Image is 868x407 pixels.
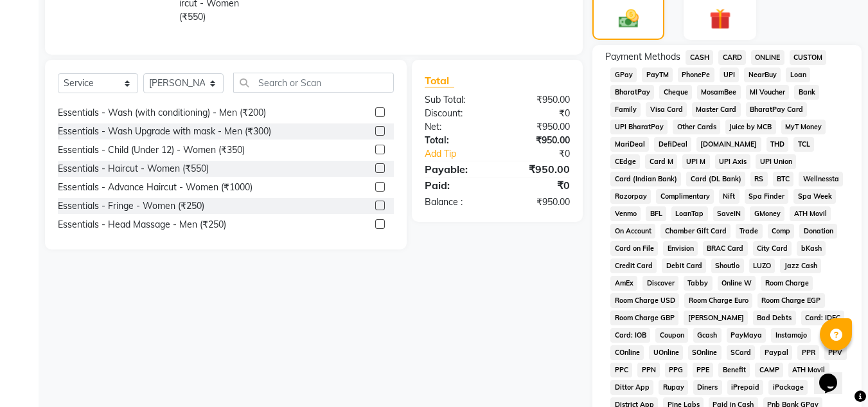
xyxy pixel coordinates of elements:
div: Essentials - Haircut - Women (₹550) [58,162,209,176]
span: CARD [718,50,746,65]
span: PPC [610,363,632,377]
span: Diners [693,380,722,395]
span: RS [750,172,768,186]
span: PPG [665,363,687,377]
span: Razorpay [610,189,651,204]
span: Card on File [610,241,658,256]
span: PPN [637,363,660,377]
span: PPV [824,345,847,360]
span: Card M [645,154,677,169]
span: Wellnessta [799,172,843,186]
span: Paypal [760,345,792,360]
div: Sub Total: [415,93,497,107]
span: Jazz Cash [780,258,821,273]
span: ATH Movil [790,206,831,221]
span: AmEx [610,276,637,291]
span: Trade [736,224,763,239]
span: Envision [663,241,698,256]
span: Master Card [692,102,741,117]
span: UPI M [682,154,710,169]
span: UPI [720,68,740,82]
div: ₹0 [497,107,580,120]
span: BharatPay Card [746,102,808,117]
span: CAMP [755,363,783,377]
span: PPR [797,345,819,360]
div: Essentials - Head Massage - Men (₹250) [58,218,226,231]
span: MosamBee [697,85,741,100]
div: Balance : [415,195,497,209]
span: Rupay [659,380,688,395]
span: Bank [794,85,819,100]
span: bKash [797,241,826,256]
span: Instamojo [771,328,811,343]
span: [PERSON_NAME] [684,311,748,325]
span: Credit Card [610,258,657,273]
span: Online W [718,276,756,291]
span: ONLINE [751,50,784,65]
span: GMoney [750,206,784,221]
a: Add Tip [415,147,511,161]
span: Cheque [659,85,692,100]
span: Payment Methods [605,50,680,64]
span: BTC [773,172,794,186]
span: PayTM [642,68,673,82]
div: ₹0 [511,147,580,161]
span: Benefit [718,363,750,377]
span: Donation [799,224,837,239]
div: ₹950.00 [497,161,580,177]
span: Room Charge EGP [757,293,825,308]
span: BharatPay [610,85,654,100]
span: Chamber Gift Card [660,224,731,239]
span: UOnline [649,345,683,360]
span: MI Voucher [746,85,790,100]
span: UPI BharatPay [610,120,668,134]
span: Venmo [610,206,641,221]
span: UPI Union [756,154,796,169]
span: SOnline [688,345,722,360]
span: ATH Movil [788,363,829,377]
span: CUSTOM [790,50,827,65]
span: Debit Card [662,258,706,273]
span: PayMaya [727,328,766,343]
div: ₹950.00 [497,195,580,209]
span: Room Charge GBP [610,311,678,325]
iframe: chat widget [814,356,855,394]
div: Essentials - Advance Haircut - Women (₹1000) [58,181,252,194]
span: Tabby [684,276,713,291]
span: Dittor App [610,380,653,395]
span: Room Charge [761,276,813,291]
div: Paid: [415,177,497,193]
span: Spa Week [793,189,836,204]
span: Total [425,74,454,87]
span: CASH [686,50,713,65]
span: Other Cards [673,120,720,134]
span: LUZO [749,258,775,273]
div: ₹0 [497,177,580,193]
img: _cash.svg [612,7,645,30]
div: Payable: [415,161,497,177]
span: MariDeal [610,137,649,152]
span: iPrepaid [727,380,764,395]
span: Room Charge USD [610,293,679,308]
div: Essentials - Child (Under 12) - Women (₹350) [58,143,245,157]
span: Coupon [655,328,688,343]
div: Net: [415,120,497,134]
input: Search or Scan [233,73,394,93]
span: Comp [768,224,795,239]
span: iPackage [768,380,808,395]
div: ₹950.00 [497,120,580,134]
span: Room Charge Euro [684,293,752,308]
span: On Account [610,224,655,239]
span: Bad Debts [753,311,796,325]
span: Nift [719,189,740,204]
div: Essentials - Wash Upgrade with mask - Men (₹300) [58,125,271,138]
span: MyT Money [781,120,826,134]
span: Visa Card [646,102,687,117]
span: TCL [793,137,814,152]
div: Essentials - Wash (with conditioning) - Men (₹200) [58,106,266,120]
span: Discover [642,276,678,291]
span: SaveIN [713,206,745,221]
span: LoanTap [671,206,708,221]
span: Juice by MCB [725,120,776,134]
span: Card (Indian Bank) [610,172,681,186]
